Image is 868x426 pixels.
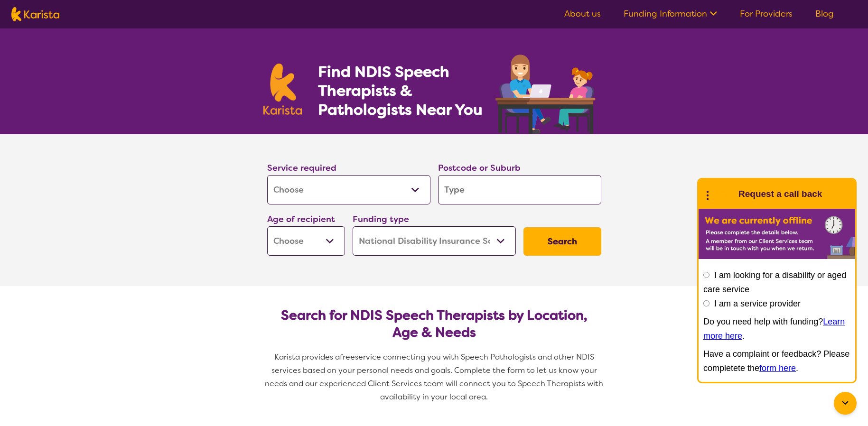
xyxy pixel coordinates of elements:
img: speech-therapy [488,51,605,134]
label: Service required [267,162,336,174]
label: Age of recipient [267,213,335,225]
h1: Find NDIS Speech Therapists & Pathologists Near You [318,62,494,119]
input: Type [438,175,601,204]
a: Blog [815,8,834,19]
a: Funding Information [624,8,717,19]
span: service connecting you with Speech Pathologists and other NDIS services based on your personal ne... [265,352,605,402]
label: Funding type [353,213,409,225]
label: I am a service provider [714,299,801,308]
img: Karista offline chat form to request call back [699,209,855,259]
span: free [340,352,355,362]
p: Do you need help with funding? . [703,315,850,343]
label: I am looking for a disability or aged care service [703,270,846,294]
a: For Providers [740,8,793,19]
span: Karista provides a [274,352,340,362]
a: About us [564,8,601,19]
p: Have a complaint or feedback? Please completete the . [703,347,850,375]
img: Karista logo [263,64,302,115]
h2: Search for NDIS Speech Therapists by Location, Age & Needs [275,307,594,341]
img: Karista [714,185,733,204]
label: Postcode or Suburb [438,162,521,174]
button: Search [523,227,601,256]
h1: Request a call back [738,187,822,201]
img: Karista logo [11,7,59,21]
a: form here [759,363,796,373]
